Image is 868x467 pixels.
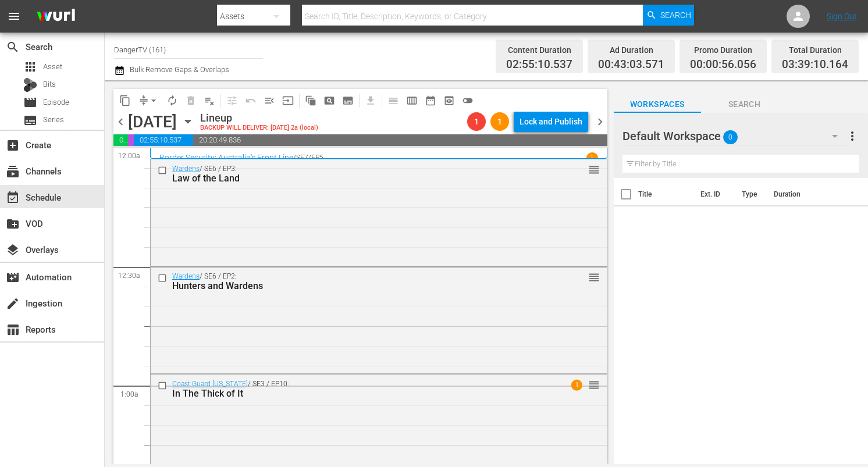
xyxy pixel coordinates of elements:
th: Title [638,178,693,211]
span: arrow_drop_down [148,95,159,106]
span: Reports [6,323,20,337]
p: 1 [590,154,594,162]
div: Bits [23,78,37,92]
span: playlist_remove_outlined [204,95,215,106]
span: 03:39:10.164 [782,58,848,72]
img: ans4CAIJ8jUAAAAAAAAAAAAAAAAAAAAAAAAgQb4GAAAAAAAAAAAAAAAAAAAAAAAAJMjXAAAAAAAAAAAAAAAAAAAAAAAAgAT5G... [28,3,84,30]
span: 24 hours Lineup View is OFF [458,91,477,110]
span: View Backup [440,91,458,110]
span: Update Metadata from Key Asset [279,91,297,110]
button: more_vert [845,122,859,150]
span: autorenew_outlined [166,95,178,106]
div: [DATE] [128,112,177,131]
span: Week Calendar View [403,91,421,110]
span: Create Search Block [320,91,339,110]
span: Episode [43,97,69,108]
span: pageview_outlined [323,95,335,106]
span: 00:43:03.571 [598,58,664,72]
span: 1 [467,117,486,126]
div: Total Duration [782,42,848,58]
span: reorder [588,163,600,176]
th: Duration [767,178,837,211]
th: Ext. ID [693,178,735,211]
span: Asset [43,61,62,73]
span: VOD [6,217,20,231]
p: / [293,154,296,162]
div: / SE6 / EP3: [172,165,544,184]
div: Default Workspace [622,120,849,152]
span: content_copy [119,95,131,106]
span: Loop Content [163,91,182,110]
div: / SE3 / EP10: [172,380,544,399]
span: Fill episodes with ad slates [260,91,279,110]
span: subtitles_outlined [342,95,354,106]
span: 02:55:10.537 [506,58,572,72]
button: reorder [588,379,600,390]
span: Automation [6,270,20,284]
span: Ingestion [6,297,20,311]
a: Coast Guard [US_STATE] [172,380,248,388]
span: Day Calendar View [380,89,403,112]
span: Create Series Block [339,91,357,110]
div: Hunters and Wardens [172,280,544,291]
span: Search [660,5,691,26]
span: Revert to Primary Episode [241,91,260,110]
span: Copy Lineup [116,91,134,110]
span: Create [6,138,20,152]
span: more_vert [845,129,859,143]
button: reorder [588,163,600,175]
a: Border Security: Australia's Front Line [159,153,293,162]
span: toggle_off [462,95,474,106]
span: reorder [588,379,600,391]
span: Search [6,40,20,54]
a: Sign Out [827,12,857,21]
span: Bulk Remove Gaps & Overlaps [128,65,229,74]
span: Search [701,97,788,112]
p: EP5 [311,154,323,162]
span: chevron_right [593,115,607,129]
span: Overlays [6,243,20,257]
span: Customize Events [219,89,241,112]
a: Wardens [172,165,200,173]
span: 00:00:56.056 [690,58,756,72]
div: Law of the Land [172,173,544,184]
div: / SE6 / EP2: [172,272,544,291]
span: Remove Gaps & Overlaps [134,91,163,110]
div: Content Duration [506,42,572,58]
span: auto_awesome_motion_outlined [305,95,316,106]
span: Bits [43,79,56,90]
span: input [282,95,294,106]
span: Asset [23,60,37,74]
a: Wardens [172,272,200,280]
span: Select an event to delete [182,91,200,110]
span: Download as CSV [357,89,380,112]
span: calendar_view_week_outlined [406,95,418,106]
span: compress [138,95,150,106]
p: SE7 / [296,154,311,162]
button: reorder [588,271,600,283]
div: Promo Duration [690,42,756,58]
div: BACKUP WILL DELIVER: [DATE] 2a (local) [200,124,318,132]
th: Type [735,178,767,211]
span: Month Calendar View [421,91,440,110]
span: 1 [571,380,582,391]
span: Schedule [6,191,20,205]
span: 20:20:49.836 [193,134,607,146]
span: Workspaces [614,97,701,112]
div: In The Thick of It [172,388,544,399]
span: preview_outlined [443,95,455,106]
span: 00:43:03.571 [113,134,128,146]
div: Lock and Publish [520,111,582,132]
span: menu_open [264,95,275,106]
span: menu [7,9,21,23]
span: 0 [723,125,738,149]
span: reorder [588,271,600,284]
span: Channels [6,165,20,179]
span: Series [23,113,37,127]
span: Episode [23,95,37,109]
span: Clear Lineup [200,91,219,110]
span: chevron_left [113,115,128,129]
div: Lineup [200,112,318,124]
button: Lock and Publish [514,111,588,132]
div: Ad Duration [598,42,664,58]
